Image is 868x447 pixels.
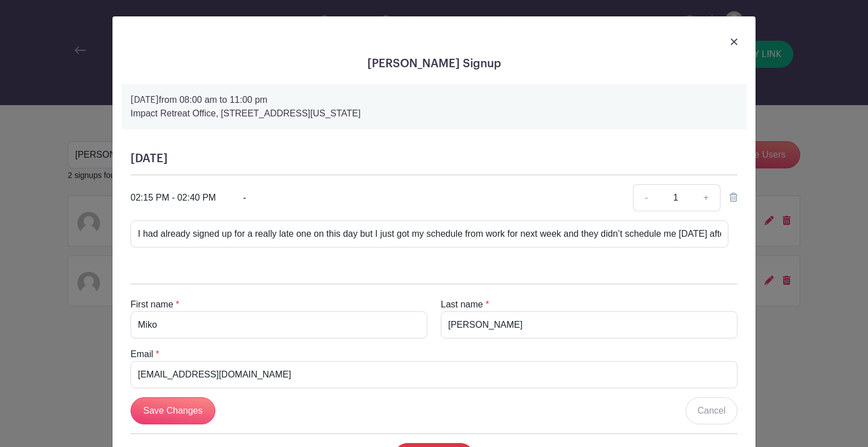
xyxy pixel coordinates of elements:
input: Note [131,220,728,248]
a: Cancel [685,397,737,424]
label: Email [131,348,153,361]
p: - [243,191,246,205]
img: close_button-5f87c8562297e5c2d7936805f587ecaba9071eb48480494691a3f1689db116b3.svg [731,38,737,45]
p: Impact Retreat Office, [STREET_ADDRESS][US_STATE] [131,107,737,120]
div: 02:15 PM - 02:40 PM [131,191,216,205]
label: Last name [441,298,483,311]
h5: [PERSON_NAME] Signup [121,57,747,71]
p: from 08:00 am to 11:00 pm [131,93,737,107]
a: + [692,184,721,211]
strong: [DATE] [131,96,159,105]
input: Save Changes [131,397,215,424]
label: First name [131,298,173,311]
a: - [633,184,659,211]
h5: [DATE] [131,152,737,166]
